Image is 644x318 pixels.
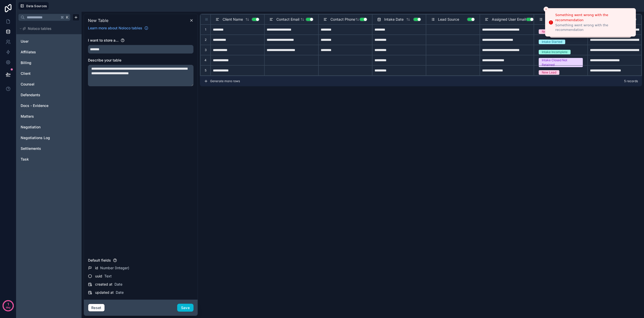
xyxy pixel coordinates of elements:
[86,26,150,31] a: Learn more about Noloco tables
[18,123,80,131] div: Negotiation
[200,55,211,65] div: 4
[18,69,80,78] div: Client
[177,304,194,312] button: Save
[542,50,568,54] div: Intake Incomplete
[66,16,69,19] span: K
[555,13,632,22] div: Something went wrong with the recommendation
[21,71,31,76] span: Client
[555,23,632,32] div: Something went wrong with the recommendation
[21,125,62,130] a: Negotiation
[200,35,211,45] div: 2
[18,59,80,67] div: Billing
[223,17,243,22] span: Client Name
[18,102,80,110] div: Docs - Evidence
[330,17,355,22] span: Contact Phone
[21,82,34,87] span: Counsel
[542,40,562,44] div: Intake Started
[21,157,29,162] span: Task
[100,265,129,271] span: Number (Integer)
[438,17,459,22] span: Lead Source
[88,58,121,62] span: Describe your table
[26,4,47,8] span: Data Sources
[200,45,211,55] div: 3
[88,26,142,31] span: Learn more about Noloco tables
[88,304,105,312] button: Reset
[21,103,62,108] a: Docs - Evidence
[21,135,50,140] span: Negotiations Log
[21,60,62,65] a: Billing
[116,290,124,295] span: Date
[21,135,62,140] a: Negotiations Log
[21,92,40,97] span: Defendants
[88,17,108,23] span: New Table
[21,82,62,87] a: Counsel
[104,274,112,279] span: Text
[21,125,41,130] span: Negotiation
[18,37,80,45] div: User
[210,79,240,83] span: Generate more rows
[384,17,404,22] span: Intake Date
[114,282,122,287] span: Date
[28,26,51,31] span: Noloco tables
[21,39,62,44] a: User
[18,91,80,99] div: Defendants
[21,71,62,76] a: Client
[18,155,80,163] div: Task
[21,50,62,55] a: Affiliates
[21,114,34,119] span: Matters
[88,38,119,42] span: I want to store a...
[95,274,102,279] span: uuid
[21,50,36,55] span: Affiliates
[542,58,580,67] div: Intake Closed Not Retained
[21,92,62,97] a: Defendants
[542,29,556,34] div: New Lead
[542,70,556,75] div: New Lead
[21,146,41,151] span: Settlements
[18,48,80,56] div: Affiliates
[18,2,49,10] button: Data Sources
[204,76,240,86] button: Generate more rows
[21,103,48,108] span: Docs - Evidence
[21,157,62,162] a: Task
[200,25,211,35] div: 1
[95,265,98,271] span: id
[200,65,211,76] div: 5
[21,146,62,151] a: Settlements
[544,7,549,12] button: Close toast
[624,79,638,83] span: 5 records
[18,144,80,153] div: Settlements
[18,134,80,142] div: Negotiations Log
[21,114,62,119] a: Matters
[6,304,10,311] p: day
[7,302,9,307] p: 1
[276,17,299,22] span: Contact Email
[18,112,80,120] div: Matters
[95,282,112,287] span: created at
[18,80,80,88] div: Counsel
[18,25,76,32] button: Noloco tables
[21,39,29,44] span: User
[21,60,31,65] span: Billing
[492,17,526,22] span: Assigned User Email
[88,258,111,262] span: Default fields
[95,290,114,295] span: updated at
